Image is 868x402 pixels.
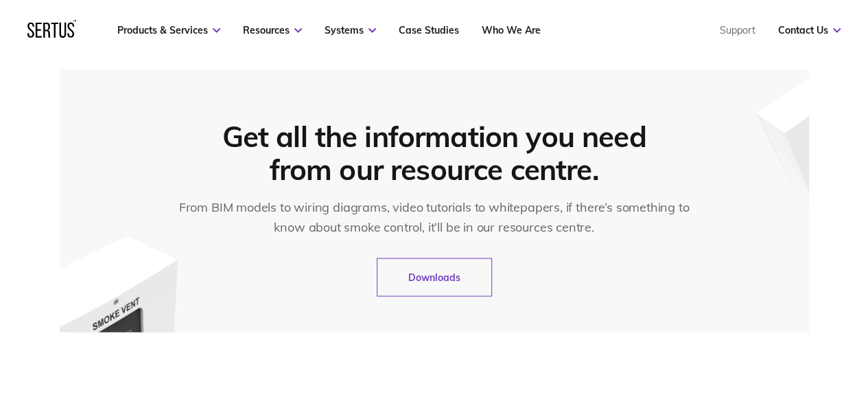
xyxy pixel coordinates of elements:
a: Products & Services [117,24,220,36]
a: Resources [243,24,302,36]
div: Get all the information you need from our resource centre. [212,120,657,186]
a: Who We Are [482,24,541,36]
a: Case Studies [399,24,459,36]
a: Systems [325,24,376,36]
a: Downloads [377,258,492,296]
a: Contact Us [778,24,841,36]
a: Support [720,24,755,36]
div: From BIM models to wiring diagrams, video tutorials to whitepapers, if there’s something to know ... [170,198,698,236]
